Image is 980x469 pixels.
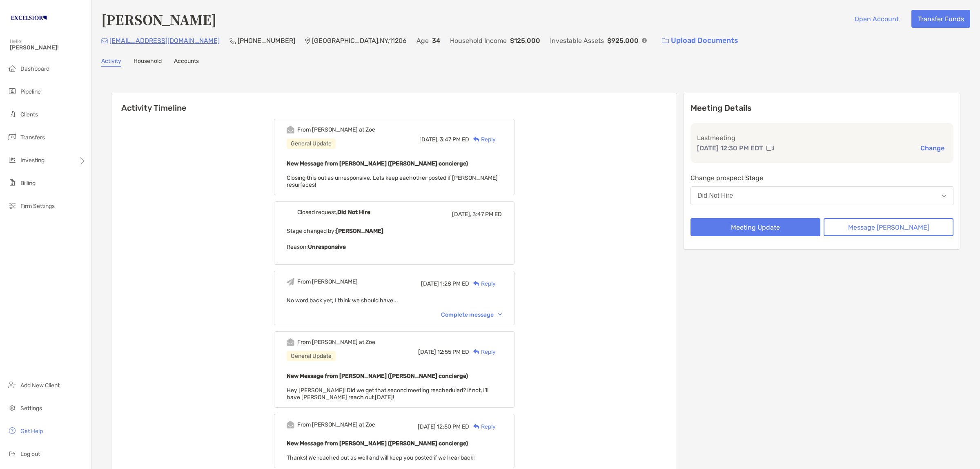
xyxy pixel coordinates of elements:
[7,201,17,210] img: firm-settings icon
[101,10,216,29] h4: [PERSON_NAME]
[297,278,358,285] div: From [PERSON_NAME]
[20,111,38,118] span: Clients
[287,208,294,216] img: Event icon
[337,209,370,216] b: Did Not Hire
[848,10,905,28] button: Open Account
[238,36,295,46] p: [PHONE_NUMBER]
[690,103,953,113] p: Meeting Details
[7,132,17,142] img: transfers icon
[312,36,407,46] p: [GEOGRAPHIC_DATA] , NY , 11206
[469,135,496,144] div: Reply
[297,421,375,428] div: From [PERSON_NAME] at Zoe
[473,281,479,286] img: Reply icon
[450,36,507,46] p: Household Income
[473,349,479,355] img: Reply icon
[7,109,17,119] img: clients icon
[287,338,294,346] img: Event icon
[440,280,469,287] span: 1:28 PM ED
[766,145,774,152] img: communication type
[7,178,17,188] img: billing icon
[419,136,439,143] span: [DATE],
[657,32,744,49] a: Upload Documents
[20,88,41,95] span: Pipeline
[101,38,108,43] img: Email Icon
[416,36,429,46] p: Age
[287,440,468,447] b: New Message from [PERSON_NAME] ([PERSON_NAME] concierge)
[297,126,375,133] div: From [PERSON_NAME] at Zoe
[607,36,639,46] p: $925,000
[437,423,469,430] span: 12:50 PM ED
[440,136,469,143] span: 3:47 PM ED
[336,228,383,234] b: [PERSON_NAME]
[10,3,48,33] img: Zoe Logo
[287,174,498,188] span: Closing this out as unresponsive. Lets keep eachother posted if [PERSON_NAME] resurfaces!
[418,423,436,430] span: [DATE]
[452,211,471,218] span: [DATE],
[20,405,42,412] span: Settings
[297,209,370,216] div: Closed request,
[305,38,310,44] img: Location Icon
[20,203,55,210] span: Firm Settings
[642,38,647,43] img: Info Icon
[662,38,669,44] img: button icon
[287,295,502,306] p: No word back yet; I think we should have...
[287,454,474,461] span: Thanks! We reached out as well and will keep you posted if we hear back!
[7,380,17,390] img: add_new_client icon
[287,226,502,236] p: Stage changed by:
[690,173,953,183] p: Change prospect Stage
[287,138,336,149] div: General Update
[7,63,17,73] img: dashboard icon
[10,44,86,51] span: [PERSON_NAME]!
[550,36,604,46] p: Investable Assets
[297,339,375,346] div: From [PERSON_NAME] at Zoe
[7,403,17,413] img: settings icon
[20,157,45,164] span: Investing
[7,426,17,435] img: get-help icon
[101,58,121,67] a: Activity
[441,311,502,318] div: Complete message
[510,36,540,46] p: $125,000
[20,180,36,187] span: Billing
[287,421,294,429] img: Event icon
[421,280,439,287] span: [DATE]
[20,428,43,435] span: Get Help
[287,278,294,286] img: Event icon
[942,194,947,197] img: Open dropdown arrow
[20,382,60,389] span: Add New Client
[20,451,40,458] span: Log out
[697,133,947,143] p: Last meeting
[287,242,502,252] p: Reason:
[469,279,496,288] div: Reply
[418,348,436,355] span: [DATE]
[432,36,440,46] p: 34
[690,186,953,205] button: Did Not Hire
[918,144,947,152] button: Change
[109,36,220,46] p: [EMAIL_ADDRESS][DOMAIN_NAME]
[287,160,468,167] b: New Message from [PERSON_NAME] ([PERSON_NAME] concierge)
[437,348,469,355] span: 12:55 PM ED
[20,134,45,141] span: Transfers
[697,143,763,153] p: [DATE] 12:30 PM EDT
[911,10,970,28] button: Transfer Funds
[469,422,496,431] div: Reply
[20,65,49,72] span: Dashboard
[287,387,488,401] span: Hey [PERSON_NAME]! Did we get that second meeting rescheduled? If not, I'll have [PERSON_NAME] re...
[7,86,17,96] img: pipeline icon
[229,38,236,44] img: Phone Icon
[7,449,17,458] img: logout icon
[697,192,733,199] div: Did Not Hire
[7,155,17,165] img: investing icon
[174,58,199,67] a: Accounts
[824,218,953,236] button: Message [PERSON_NAME]
[498,313,502,316] img: Chevron icon
[287,351,336,361] div: General Update
[111,93,677,113] h6: Activity Timeline
[134,58,162,67] a: Household
[469,348,496,356] div: Reply
[287,126,294,134] img: Event icon
[472,211,502,218] span: 3:47 PM ED
[287,373,468,380] b: New Message from [PERSON_NAME] ([PERSON_NAME] concierge)
[690,218,820,236] button: Meeting Update
[473,137,479,142] img: Reply icon
[473,424,479,429] img: Reply icon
